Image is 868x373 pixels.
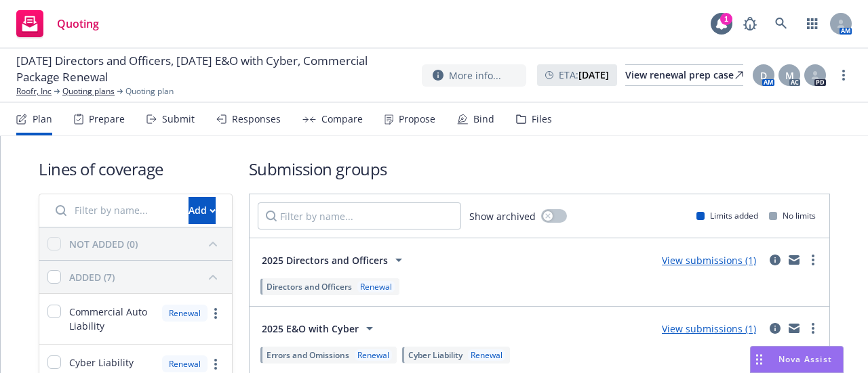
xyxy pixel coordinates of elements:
[162,114,195,125] div: Submit
[767,252,783,268] a: circleInformation
[69,233,224,255] button: NOT ADDED (0)
[625,64,743,86] a: View renewal prep case
[267,349,349,361] span: Errors and Omissions
[449,68,501,83] span: More info...
[249,158,830,180] h1: Submission groups
[662,322,756,335] a: View submissions (1)
[47,197,180,224] input: Filter by name...
[760,68,767,83] span: D
[751,347,768,372] div: Drag to move
[785,68,794,83] span: M
[69,270,115,284] div: ADDED (7)
[69,237,138,251] div: NOT ADDED (0)
[578,68,609,81] strong: [DATE]
[750,346,844,373] button: Nova Assist
[399,114,435,125] div: Propose
[258,202,461,229] input: Filter by name...
[778,353,832,365] span: Nova Assist
[69,305,154,333] span: Commercial Auto Liability
[33,114,52,125] div: Plan
[355,349,392,361] div: Renewal
[805,320,821,336] a: more
[208,305,224,322] a: more
[262,322,359,336] span: 2025 E&O with Cyber
[69,266,224,288] button: ADDED (7)
[786,320,802,336] a: mail
[125,85,174,97] span: Quoting plan
[39,158,233,180] h1: Lines of coverage
[357,281,395,292] div: Renewal
[16,85,52,97] a: Roofr, Inc
[799,10,826,37] a: Switch app
[559,68,609,82] span: ETA :
[786,252,802,268] a: mail
[267,281,352,292] span: Directors and Officers
[16,53,411,85] span: [DATE] Directors and Officers, [DATE] E&O with Cyber, Commercial Package Renewal
[189,197,216,224] button: Add
[662,254,756,267] a: View submissions (1)
[208,356,224,372] a: more
[258,315,382,342] button: 2025 E&O with Cyber
[469,209,536,223] span: Show archived
[835,67,852,83] a: more
[422,64,526,87] button: More info...
[696,210,758,221] div: Limits added
[162,355,208,372] div: Renewal
[532,114,552,125] div: Files
[468,349,505,361] div: Renewal
[69,355,134,370] span: Cyber Liability
[473,114,494,125] div: Bind
[321,114,363,125] div: Compare
[89,114,125,125] div: Prepare
[258,246,411,273] button: 2025 Directors and Officers
[720,13,732,25] div: 1
[408,349,462,361] span: Cyber Liability
[768,10,795,37] a: Search
[57,18,99,29] span: Quoting
[62,85,115,97] a: Quoting plans
[769,210,816,221] div: No limits
[232,114,281,125] div: Responses
[805,252,821,268] a: more
[11,5,104,43] a: Quoting
[262,253,388,267] span: 2025 Directors and Officers
[736,10,764,37] a: Report a Bug
[162,305,208,322] div: Renewal
[625,65,743,85] div: View renewal prep case
[767,320,783,336] a: circleInformation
